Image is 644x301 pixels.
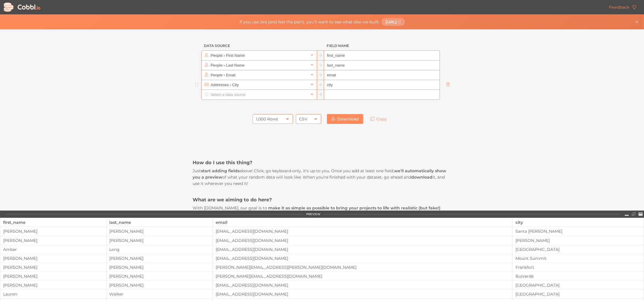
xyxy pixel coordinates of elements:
div: Frankfort [513,265,644,270]
button: Close banner [633,18,640,25]
strong: make it as simple as possible to bring your projects to life with realistic (but fake!) data [193,205,440,217]
div: [GEOGRAPHIC_DATA] [513,292,644,296]
input: Select a data source [209,90,308,99]
div: Amber [0,247,106,252]
div: CSV [299,114,307,124]
div: [PERSON_NAME] [0,283,106,287]
div: first_name [3,218,103,227]
div: [EMAIL_ADDRESS][DOMAIN_NAME] [213,256,512,261]
div: [PERSON_NAME][EMAIL_ADDRESS][DOMAIN_NAME] [213,274,512,279]
input: Select a data source [209,80,308,90]
strong: start adding fields [201,168,239,173]
div: [EMAIL_ADDRESS][DOMAIN_NAME] [213,283,512,287]
input: Select a data source [209,51,308,60]
div: [GEOGRAPHIC_DATA] [513,247,644,252]
div: city [515,218,641,227]
div: Santa [PERSON_NAME] [513,229,644,234]
div: Mount Summit [513,256,644,261]
div: [PERSON_NAME] [106,238,212,243]
div: [EMAIL_ADDRESS][DOMAIN_NAME] [213,238,512,243]
input: Select a data source [209,60,308,70]
h3: How do I use this thing? [193,159,451,166]
div: [PERSON_NAME] [0,238,106,243]
a: Download [327,114,363,124]
div: [PERSON_NAME] [106,229,212,234]
a: Feedback [605,2,641,12]
div: [PERSON_NAME][EMAIL_ADDRESS][PERSON_NAME][DOMAIN_NAME] [213,265,512,270]
div: [PERSON_NAME] [513,238,644,243]
strong: download [411,175,432,180]
div: Lauren [0,292,106,296]
div: [PERSON_NAME] [106,256,212,261]
p: With [DOMAIN_NAME], our goal is to . Maybe you have a project that, yeah, it looks fine, but it's... [193,205,451,243]
span: [URL] [386,20,397,24]
div: Walker [106,292,212,296]
input: Select a data source [209,70,308,80]
div: [EMAIL_ADDRESS][DOMAIN_NAME] [213,229,512,234]
div: PREVIEW [306,213,320,216]
div: last_name [109,218,209,227]
div: [PERSON_NAME] [106,265,212,270]
div: [PERSON_NAME] [0,274,106,279]
div: [EMAIL_ADDRESS][DOMAIN_NAME] [213,247,512,252]
div: Bulverde [513,274,644,279]
span: If you use Jira (and feel the pain), you'll want to see what else we built: [239,20,379,24]
div: email [216,218,509,227]
div: [PERSON_NAME] [106,283,212,287]
h3: Field Name [324,41,440,51]
div: Long [106,247,212,252]
a: [URL] [382,18,405,26]
div: [PERSON_NAME] [0,265,106,270]
div: [EMAIL_ADDRESS][DOMAIN_NAME] [213,292,512,296]
p: Just above! Click, go keyboard-only, it's up to you. Once you add at least one field, of what you... [193,168,451,187]
div: 1,000 Rows [256,114,278,124]
h3: Data Source [201,41,317,51]
h3: What are we aiming to do here? [193,196,451,203]
div: [PERSON_NAME] [0,229,106,234]
a: Copy [366,114,391,124]
div: [PERSON_NAME] [0,256,106,261]
div: [GEOGRAPHIC_DATA] [513,283,644,287]
div: [PERSON_NAME] [106,274,212,279]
